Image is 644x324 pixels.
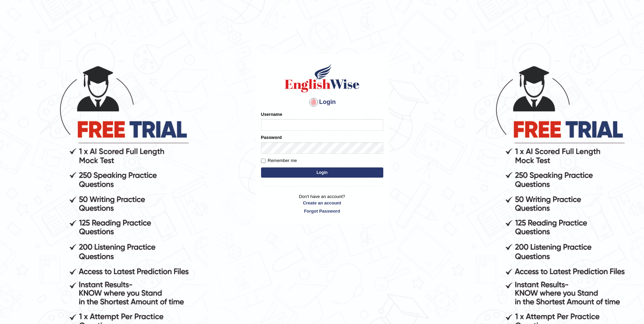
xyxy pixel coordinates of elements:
[283,63,361,93] img: Logo of English Wise sign in for intelligent practice with AI
[261,157,297,164] label: Remember me
[261,134,282,141] label: Password
[261,111,282,118] label: Username
[261,97,383,108] h4: Login
[261,208,383,214] a: Forgot Password
[261,200,383,206] a: Create an account
[261,159,265,163] input: Remember me
[261,167,383,178] button: Login
[261,193,383,214] p: Don't have an account?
